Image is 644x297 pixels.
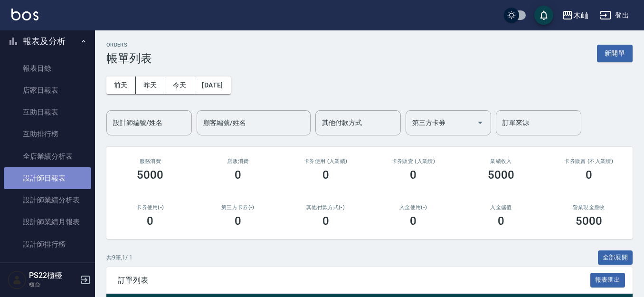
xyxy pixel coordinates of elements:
button: 報表匯出 [590,273,625,287]
h2: ORDERS [106,42,152,48]
button: 報表及分析 [4,29,91,54]
h2: 入金儲值 [469,204,534,211]
button: 前天 [106,77,136,94]
h2: 入金使用(-) [381,204,446,211]
a: 設計師業績分析表 [4,189,91,211]
h3: 帳單列表 [106,52,152,65]
a: 店家日報表 [4,79,91,101]
p: 櫃台 [29,280,77,289]
a: 每日收支明細 [4,255,91,277]
h5: PS22櫃檯 [29,271,77,280]
p: 共 9 筆, 1 / 1 [106,253,133,262]
h3: 0 [235,168,241,182]
h3: 0 [498,214,504,228]
a: 互助日報表 [4,101,91,123]
a: 報表目錄 [4,57,91,79]
h3: 服務消費 [118,158,183,164]
h2: 卡券販賣 (入業績) [381,158,446,164]
button: save [534,6,553,25]
img: Logo [11,9,38,20]
h3: 0 [410,214,417,228]
button: 昨天 [136,77,165,94]
button: 新開單 [597,45,633,62]
h2: 第三方卡券(-) [206,204,271,211]
a: 設計師業績月報表 [4,211,91,233]
a: 互助排行榜 [4,123,91,145]
button: 今天 [165,77,195,94]
h3: 0 [586,168,592,182]
h3: 0 [410,168,417,182]
img: Person [8,270,27,289]
button: 木屾 [558,6,592,25]
button: 全部展開 [598,250,633,265]
button: Open [473,115,488,130]
div: 木屾 [573,10,588,21]
h3: 5000 [488,168,514,182]
h2: 其他付款方式(-) [293,204,358,211]
h2: 卡券使用(-) [118,204,183,211]
h2: 營業現金應收 [556,204,621,211]
h2: 店販消費 [206,158,271,164]
button: 登出 [596,7,633,24]
h3: 0 [322,214,329,228]
h2: 業績收入 [469,158,534,164]
button: [DATE] [194,77,230,94]
h3: 0 [322,168,329,182]
a: 新開單 [597,48,633,57]
h3: 5000 [137,168,163,182]
a: 報表匯出 [590,275,625,284]
h3: 5000 [576,214,602,228]
h2: 卡券販賣 (不入業績) [556,158,621,164]
a: 全店業績分析表 [4,145,91,167]
a: 設計師排行榜 [4,233,91,255]
h2: 卡券使用 (入業績) [293,158,358,164]
h3: 0 [235,214,241,228]
span: 訂單列表 [118,276,590,285]
h3: 0 [147,214,153,228]
a: 設計師日報表 [4,167,91,189]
